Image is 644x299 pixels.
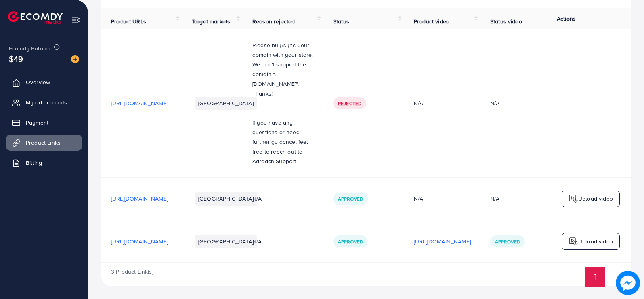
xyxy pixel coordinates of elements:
a: Billing [6,155,82,171]
span: 3 Product Link(s) [111,268,153,276]
span: Approved [338,238,363,245]
p: If you have any questions or need further guidance, feel free to reach out to Adreach Support [252,118,314,166]
span: Product video [414,17,449,25]
span: Overview [26,78,50,86]
img: menu [71,15,80,25]
p: [URL][DOMAIN_NAME] [414,237,471,246]
span: Product URLs [111,17,146,25]
img: logo [568,237,578,246]
img: image [616,271,640,295]
div: N/A [414,99,471,107]
span: Reason rejected [252,17,295,25]
span: Ecomdy Balance [9,44,52,52]
span: [URL][DOMAIN_NAME] [111,195,168,203]
span: N/A [252,195,262,203]
img: logo [568,194,578,203]
img: logo [8,11,63,24]
span: Actions [557,15,576,23]
span: [URL][DOMAIN_NAME] [111,99,168,107]
li: [GEOGRAPHIC_DATA] [195,235,257,248]
img: image [71,55,79,63]
p: Please buy/sync your domain with your store. We don't support the domain ".[DOMAIN_NAME]". Thanks! [252,40,314,98]
span: Billing [26,159,42,167]
div: N/A [490,99,499,107]
span: N/A [252,237,262,245]
span: Rejected [338,100,361,107]
span: Product Links [26,139,61,147]
a: Payment [6,114,82,131]
p: Upload video [578,194,613,203]
span: Status video [490,17,522,25]
span: Status [333,17,349,25]
a: Overview [6,74,82,90]
li: [GEOGRAPHIC_DATA] [195,192,257,205]
div: N/A [414,195,471,203]
span: My ad accounts [26,98,67,106]
span: Approved [338,195,363,202]
span: Approved [495,238,520,245]
li: [GEOGRAPHIC_DATA] [195,97,257,110]
p: Upload video [578,237,613,246]
span: Target markets [192,17,230,25]
span: $49 [9,53,23,64]
a: Product Links [6,135,82,151]
span: [URL][DOMAIN_NAME] [111,237,168,245]
a: My ad accounts [6,94,82,110]
span: Payment [26,118,48,127]
div: N/A [490,195,499,203]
